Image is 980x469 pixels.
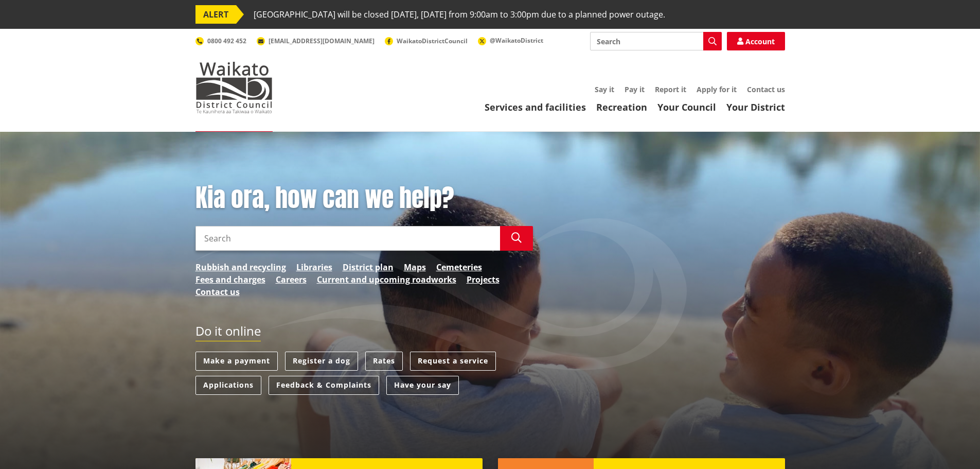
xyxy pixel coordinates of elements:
a: Pay it [625,84,645,94]
a: @WaikatoDistrict [478,36,543,45]
a: Fees and charges [195,273,265,286]
a: Cemeteries [436,261,482,273]
span: ALERT [195,5,236,24]
a: Make a payment [195,352,278,371]
a: Report it [655,84,686,94]
h1: Kia ora, how can we help? [195,183,533,213]
iframe: Messenger Launcher [933,426,970,463]
a: Contact us [195,286,240,298]
a: Current and upcoming roadworks [317,273,456,286]
a: District plan [343,261,394,273]
span: @WaikatoDistrict [490,36,543,45]
h2: Do it online [195,324,261,342]
input: Search input [590,32,722,50]
a: Rates [365,352,403,371]
a: Libraries [296,261,332,273]
a: Rubbish and recycling [195,261,286,273]
span: [EMAIL_ADDRESS][DOMAIN_NAME] [269,37,375,45]
a: Account [727,32,785,50]
a: Request a service [410,352,496,371]
a: Services and facilities [485,101,586,113]
a: Recreation [596,101,647,113]
a: Maps [404,261,426,273]
a: Your District [726,101,785,113]
a: Applications [195,376,261,395]
a: Contact us [747,84,785,94]
a: Say it [595,84,614,94]
a: Have your say [386,376,459,395]
a: Your Council [657,101,716,113]
a: [EMAIL_ADDRESS][DOMAIN_NAME] [257,37,375,45]
span: 0800 492 452 [207,37,246,45]
a: WaikatoDistrictCouncil [385,37,468,45]
a: Careers [276,273,307,286]
span: [GEOGRAPHIC_DATA] will be closed [DATE], [DATE] from 9:00am to 3:00pm due to a planned power outage. [254,5,665,24]
span: WaikatoDistrictCouncil [397,37,468,45]
a: Register a dog [285,352,358,371]
input: Search input [195,226,500,251]
a: Apply for it [697,84,737,94]
a: Feedback & Complaints [269,376,379,395]
img: Waikato District Council - Te Kaunihera aa Takiwaa o Waikato [195,62,273,113]
a: 0800 492 452 [195,37,246,45]
a: Projects [467,273,500,286]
